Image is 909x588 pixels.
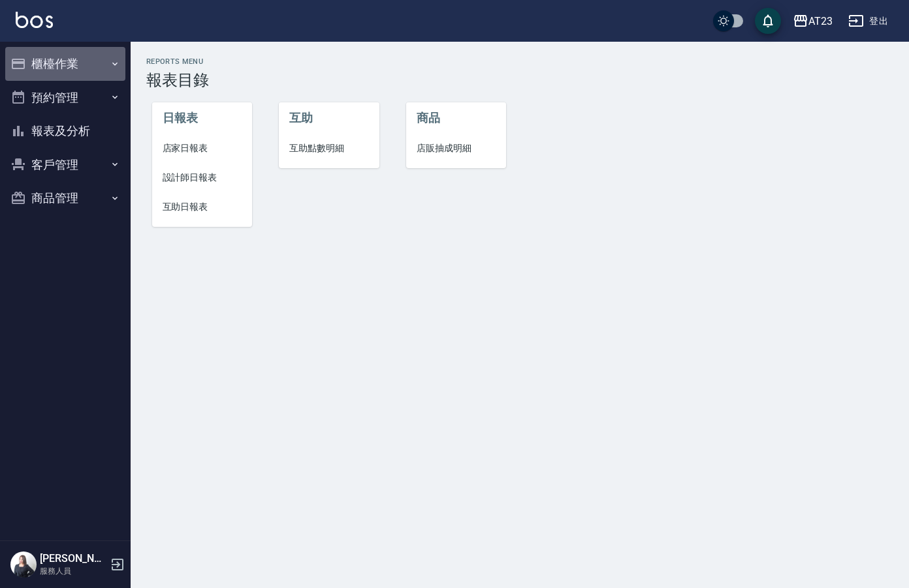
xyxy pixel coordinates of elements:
[755,8,781,34] button: save
[406,102,507,134] li: 商品
[417,141,496,155] span: 店販抽成明細
[10,551,37,578] img: Person
[5,148,125,182] button: 客戶管理
[843,9,893,33] button: 登出
[146,71,893,89] h3: 報表目錄
[152,192,253,222] a: 互助日報表
[5,114,125,148] button: 報表及分析
[5,81,125,115] button: 預約管理
[5,181,125,215] button: 商品管理
[279,102,379,134] li: 互助
[152,134,253,163] a: 店家日報表
[289,141,369,155] span: 互助點數明細
[163,171,242,184] span: 設計師日報表
[406,134,507,163] a: 店販抽成明細
[5,47,125,81] button: 櫃檯作業
[152,163,253,192] a: 設計師日報表
[40,565,106,577] p: 服務人員
[788,8,838,35] button: AT23
[163,141,242,155] span: 店家日報表
[163,200,242,214] span: 互助日報表
[808,13,833,29] div: AT23
[40,552,106,565] h5: [PERSON_NAME]
[279,134,379,163] a: 互助點數明細
[16,12,53,28] img: Logo
[146,57,893,66] h2: Reports Menu
[152,102,253,134] li: 日報表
